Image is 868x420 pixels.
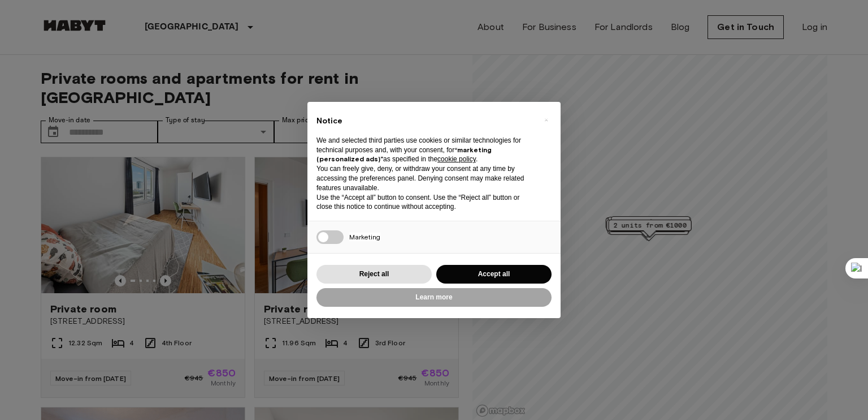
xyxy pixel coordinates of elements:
[316,288,552,307] button: Learn more
[349,233,380,241] span: Marketing
[316,265,432,284] button: Reject all
[316,193,533,212] p: Use the “Accept all” button to consent. Use the “Reject all” button or close this notice to conti...
[316,164,533,192] p: You can freely give, deny, or withdraw your consent at any time by accessing the preferences pane...
[437,155,476,163] a: cookie policy
[544,113,548,127] span: ×
[316,145,492,164] strong: “marketing (personalized ads)”
[436,265,552,284] button: Accept all
[316,136,533,164] p: We and selected third parties use cookies or similar technologies for technical purposes and, wit...
[537,111,555,129] button: Close this notice
[316,115,533,127] h2: Notice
